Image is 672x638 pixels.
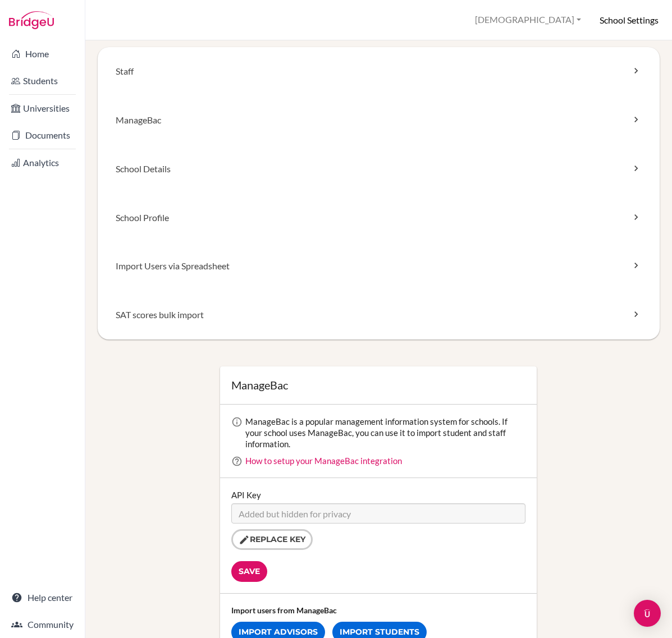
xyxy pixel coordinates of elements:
[2,70,83,92] a: Students
[9,11,54,29] img: Bridge-U
[634,600,661,627] div: Open Intercom Messenger
[245,416,525,449] div: ManageBac is a popular management information system for schools. If your school uses ManageBac, ...
[231,529,313,550] button: Replace key
[98,47,660,96] a: Staff
[2,152,83,174] a: Analytics
[2,613,83,636] a: Community
[245,456,402,466] a: How to setup your ManageBac integration
[98,242,660,291] a: Import Users via Spreadsheet
[2,124,83,146] a: Documents
[2,43,83,65] a: Home
[231,561,267,582] input: Save
[2,97,83,120] a: Universities
[98,96,660,145] a: ManageBac
[231,605,525,616] div: Import users from ManageBac
[470,10,586,30] button: [DEMOGRAPHIC_DATA]
[98,145,660,194] a: School Details
[98,194,660,242] a: School Profile
[600,14,659,26] h6: School Settings
[2,586,83,609] a: Help center
[98,291,660,339] a: SAT scores bulk import
[231,378,525,393] h1: ManageBac
[231,503,525,524] input: Added but hidden for privacy
[231,489,261,501] label: API Key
